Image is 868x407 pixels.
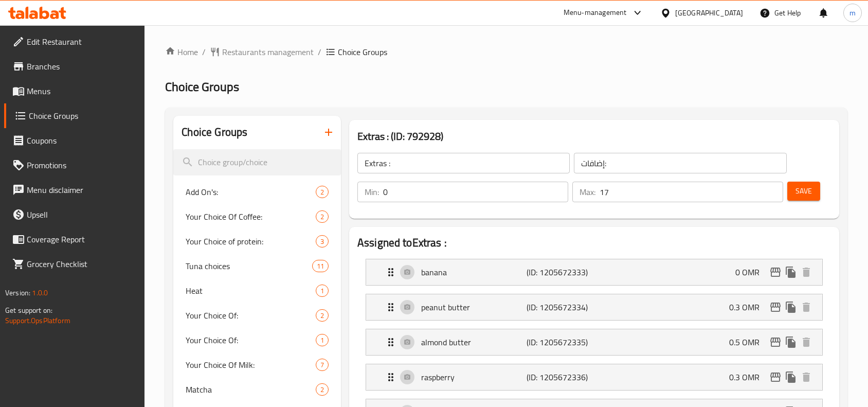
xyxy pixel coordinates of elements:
span: 2 [316,187,328,197]
div: Expand [366,259,822,285]
button: duplicate [783,299,799,315]
a: Support.OpsPlatform [5,314,70,327]
span: Choice Groups [165,75,239,98]
div: Expand [366,364,822,390]
div: Matcha2 [173,377,341,402]
p: Min: [365,186,379,198]
div: Expand [366,329,822,355]
div: Your Choice Of Coffee:2 [173,204,341,229]
span: Tuna choices [186,260,312,272]
li: Expand [357,290,831,325]
span: 11 [313,261,328,271]
p: 0.3 OMR [729,371,768,383]
button: duplicate [783,334,799,350]
a: Coupons [4,128,145,153]
p: 0.5 OMR [729,336,768,348]
span: Save [795,185,812,198]
p: banana [421,266,527,278]
div: Choices [316,186,329,198]
p: almond butter [421,336,527,348]
span: Menu disclaimer [27,184,137,196]
div: Your Choice Of Milk:7 [173,352,341,377]
div: Add On's:2 [173,180,341,204]
span: Your Choice Of: [186,334,316,346]
span: Add On's: [186,186,316,198]
div: Your Choice Of:1 [173,328,341,352]
span: 1.0.0 [32,286,48,299]
span: 3 [316,237,328,246]
button: Save [787,182,820,201]
div: Choices [316,334,329,346]
button: edit [768,299,783,315]
span: Heat [186,285,316,297]
input: search [173,149,341,175]
span: Promotions [27,159,137,171]
h3: Extras : (ID: 792928) [357,128,831,145]
p: peanut butter [421,301,527,313]
span: Edit Restaurant [27,36,137,48]
div: [GEOGRAPHIC_DATA] [675,7,743,19]
span: Version: [5,286,30,299]
div: Expand [366,294,822,320]
p: (ID: 1205672333) [527,266,597,278]
li: Expand [357,255,831,290]
a: Promotions [4,153,145,178]
span: Menus [27,85,137,97]
button: duplicate [783,369,799,385]
span: Your Choice Of: [186,309,316,322]
span: Matcha [186,383,316,396]
button: delete [799,369,814,385]
span: Get support on: [5,304,52,317]
li: Expand [357,325,831,360]
h2: Assigned to Extras : [357,235,831,251]
span: Your Choice of protein: [186,235,316,247]
button: duplicate [783,264,799,280]
span: Restaurants management [222,46,314,58]
button: edit [768,369,783,385]
span: Grocery Checklist [27,258,137,270]
li: / [318,46,321,58]
span: m [849,7,856,19]
span: 2 [316,385,328,395]
span: 2 [316,311,328,321]
span: 1 [316,335,328,345]
a: Menus [4,79,145,103]
p: 0 OMR [735,266,768,278]
button: delete [799,264,814,280]
p: (ID: 1205672335) [527,336,597,348]
div: Heat1 [173,278,341,303]
p: (ID: 1205672336) [527,371,597,383]
button: edit [768,334,783,350]
p: (ID: 1205672334) [527,301,597,313]
span: Choice Groups [29,110,137,122]
a: Grocery Checklist [4,252,145,276]
span: 2 [316,212,328,222]
span: Your Choice Of Coffee: [186,210,316,223]
span: Your Choice Of Milk: [186,359,316,371]
a: Menu disclaimer [4,178,145,202]
div: Your Choice of protein:3 [173,229,341,254]
a: Home [165,46,198,58]
span: 1 [316,286,328,296]
span: Coverage Report [27,233,137,245]
button: delete [799,334,814,350]
button: delete [799,299,814,315]
a: Branches [4,54,145,79]
nav: breadcrumb [165,46,847,58]
a: Edit Restaurant [4,29,145,54]
span: Choice Groups [338,46,387,58]
div: Tuna choices11 [173,254,341,278]
p: raspberry [421,371,527,383]
span: Upsell [27,208,137,221]
button: edit [768,264,783,280]
p: Max: [580,186,595,198]
a: Restaurants management [210,46,314,58]
li: Expand [357,360,831,395]
span: Coupons [27,134,137,147]
a: Choice Groups [4,103,145,128]
div: Your Choice Of:2 [173,303,341,328]
p: 0.3 OMR [729,301,768,313]
h2: Choice Groups [182,125,247,140]
div: Choices [316,359,329,371]
a: Coverage Report [4,227,145,252]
